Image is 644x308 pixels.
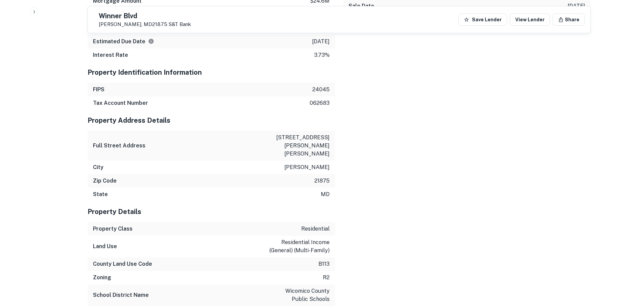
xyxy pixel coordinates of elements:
p: 24045 [312,86,330,94]
a: S&T Bank [169,21,191,27]
h6: Tax Account Number [93,99,148,107]
h6: State [93,190,108,198]
p: [DATE] [312,38,330,46]
button: Save Lender [458,14,507,26]
h5: Property Identification Information [88,67,335,77]
p: [STREET_ADDRESS][PERSON_NAME][PERSON_NAME] [269,134,330,158]
h5: Property Address Details [88,115,335,125]
button: Share [553,14,585,26]
p: wicomico county public schools [269,287,330,303]
p: 21875 [314,177,330,185]
h5: Winner Blvd [99,13,191,19]
h5: Property Details [88,207,335,217]
p: [PERSON_NAME], MD21875 [99,21,191,27]
h6: Land Use [93,242,117,251]
svg: Estimate is based on a standard schedule for this type of loan. [148,38,154,44]
h6: Sale Date [349,2,374,10]
p: b113 [318,260,330,268]
h6: Full Street Address [93,142,145,150]
a: View Lender [510,14,550,26]
h6: FIPS [93,86,104,94]
h6: City [93,163,103,171]
p: [DATE] [568,2,585,10]
p: residential income (general) (multi-family) [269,238,330,255]
h6: Zip Code [93,177,117,185]
p: 3.73% [314,51,330,59]
h6: Estimated Due Date [93,38,154,46]
iframe: Chat Widget [610,254,644,286]
h6: Interest Rate [93,51,128,59]
h6: County Land Use Code [93,260,152,268]
p: [PERSON_NAME] [284,163,330,171]
h6: Property Class [93,225,133,233]
p: md [321,190,330,198]
p: r2 [323,274,330,282]
h6: School District Name [93,291,149,299]
h6: Zoning [93,274,111,282]
p: residential [301,225,330,233]
p: 062683 [310,99,330,107]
